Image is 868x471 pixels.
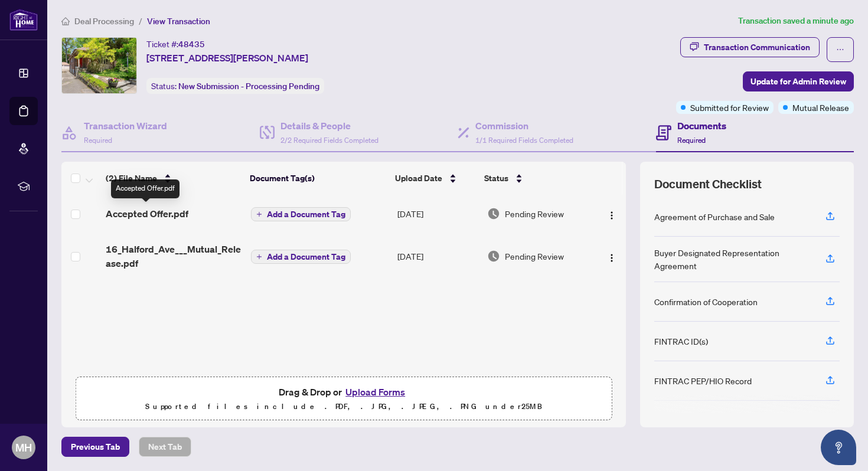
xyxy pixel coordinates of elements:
[505,250,564,263] span: Pending Review
[267,253,345,261] span: Add a Document Tag
[607,253,616,263] img: Logo
[821,430,856,465] button: Open asap
[84,136,112,145] span: Required
[677,119,726,133] h4: Documents
[602,247,621,266] button: Logo
[750,72,846,91] span: Update for Admin Review
[71,437,120,456] span: Previous Tab
[62,38,136,93] img: IMG-W12288958_1.jpg
[106,242,242,270] span: 16_Halford_Ave___Mutual_Release.pdf
[15,439,32,456] span: MH
[390,162,479,195] th: Upload Date
[836,45,844,54] span: ellipsis
[475,119,573,133] h4: Commission
[395,172,442,185] span: Upload Date
[738,14,854,28] article: Transaction saved a minute ago
[139,437,191,457] button: Next Tab
[484,172,508,185] span: Status
[146,78,324,94] div: Status:
[111,179,180,198] div: Accepted Offer.pdf
[654,210,775,223] div: Agreement of Purchase and Sale
[690,101,769,114] span: Submitted for Review
[280,119,378,133] h4: Details & People
[654,295,758,308] div: Confirmation of Cooperation
[83,400,604,414] p: Supported files include .PDF, .JPG, .JPEG, .PNG under 25 MB
[147,16,210,27] span: View Transaction
[792,101,849,114] span: Mutual Release
[61,437,129,457] button: Previous Tab
[475,136,573,145] span: 1/1 Required Fields Completed
[487,250,500,263] img: Document Status
[106,172,157,185] span: (2) File Name
[505,207,564,220] span: Pending Review
[393,195,482,233] td: [DATE]
[146,37,205,51] div: Ticket #:
[743,71,854,91] button: Update for Admin Review
[393,233,482,280] td: [DATE]
[654,176,762,192] span: Document Checklist
[654,246,811,272] div: Buyer Designated Representation Agreement
[245,162,390,195] th: Document Tag(s)
[9,9,38,31] img: logo
[654,374,752,387] div: FINTRAC PEP/HIO Record
[256,254,262,260] span: plus
[704,38,810,57] div: Transaction Communication
[106,207,188,221] span: Accepted Offer.pdf
[76,377,611,421] span: Drag & Drop orUpload FormsSupported files include .PDF, .JPG, .JPEG, .PNG under25MB
[178,81,319,91] span: New Submission - Processing Pending
[84,119,167,133] h4: Transaction Wizard
[178,39,205,50] span: 48435
[251,207,351,222] button: Add a Document Tag
[146,51,308,65] span: [STREET_ADDRESS][PERSON_NAME]
[654,335,708,348] div: FINTRAC ID(s)
[256,211,262,217] span: plus
[251,207,351,221] button: Add a Document Tag
[280,136,378,145] span: 2/2 Required Fields Completed
[607,211,616,220] img: Logo
[101,162,245,195] th: (2) File Name
[487,207,500,220] img: Document Status
[677,136,706,145] span: Required
[251,249,351,264] button: Add a Document Tag
[139,14,142,28] li: /
[342,384,409,400] button: Upload Forms
[602,204,621,223] button: Logo
[479,162,591,195] th: Status
[680,37,820,57] button: Transaction Communication
[74,16,134,27] span: Deal Processing
[61,17,70,25] span: home
[279,384,409,400] span: Drag & Drop or
[267,210,345,218] span: Add a Document Tag
[251,250,351,264] button: Add a Document Tag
